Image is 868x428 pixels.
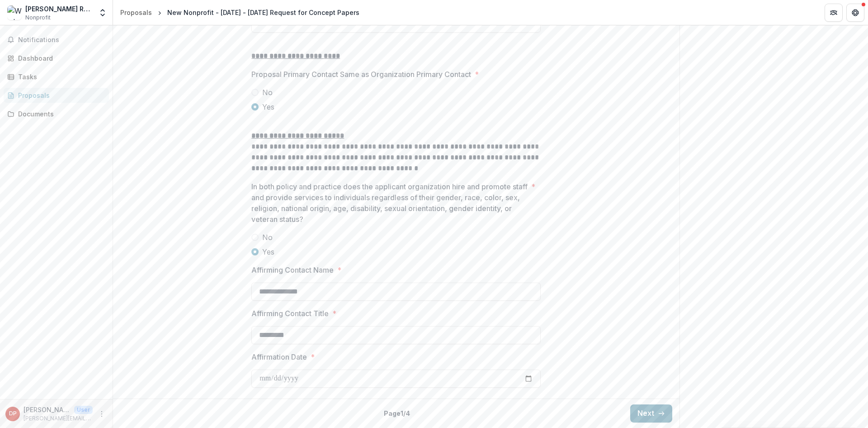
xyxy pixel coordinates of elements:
a: Proposals [4,88,109,103]
a: Proposals [117,6,156,19]
div: Documents [18,109,102,119]
span: Yes [262,246,274,257]
div: Dmitri Postnov [9,411,17,417]
p: Affirming Contact Title [251,308,329,319]
span: Nonprofit [25,14,51,22]
img: Winkelmann Rx, Inc. [7,5,22,20]
div: Proposals [18,91,102,100]
button: Notifications [4,33,109,47]
p: User [74,406,93,414]
span: No [262,232,273,243]
span: No [262,87,273,98]
button: Get Help [846,4,864,22]
div: New Nonprofit - [DATE] - [DATE] Request for Concept Papers [167,8,359,17]
a: Tasks [4,69,109,84]
span: Yes [262,101,274,112]
p: Affirming Contact Name [251,264,334,275]
p: Affirmation Date [251,351,307,362]
button: Partners [825,4,843,22]
p: In both policy and practice does the applicant organization hire and promote staff and provide se... [251,181,528,225]
a: Documents [4,106,109,121]
div: Dashboard [18,53,102,63]
button: More [96,409,107,419]
a: Dashboard [4,51,109,66]
span: Notifications [18,36,105,44]
p: Page 1 / 4 [384,409,410,418]
div: Proposals [120,8,152,17]
div: Tasks [18,72,102,82]
p: [PERSON_NAME][EMAIL_ADDRESS][DOMAIN_NAME] [24,414,93,423]
nav: breadcrumb [117,6,363,19]
p: [PERSON_NAME] [24,405,71,414]
button: Next [630,404,672,423]
div: [PERSON_NAME] Rx, Inc. [25,4,93,14]
p: Proposal Primary Contact Same as Organization Primary Contact [251,69,471,80]
button: Open entity switcher [96,4,109,22]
